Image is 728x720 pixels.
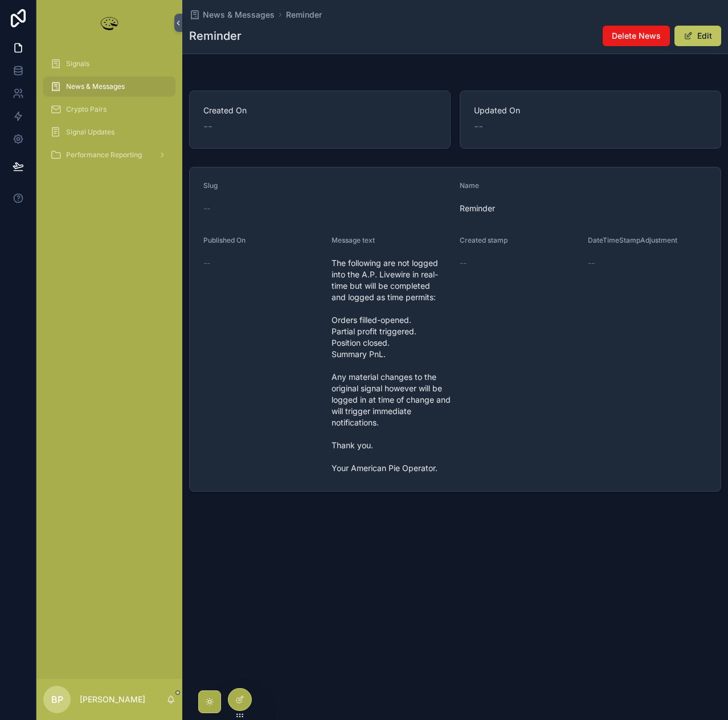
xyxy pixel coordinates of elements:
span: News & Messages [66,82,125,91]
span: -- [203,203,210,214]
a: Reminder [286,9,322,21]
span: Signal Updates [66,128,114,137]
a: News & Messages [189,9,275,21]
a: News & Messages [43,76,175,97]
span: Message text [332,236,375,244]
a: Signal Updates [43,122,175,142]
a: Signals [43,54,175,74]
span: Name [460,181,479,190]
span: Created On [203,105,436,116]
span: DateTimeStampAdjustment [588,236,677,244]
span: Created stamp [460,236,508,244]
span: BP [51,693,63,706]
span: The following are not logged into the A.P. Livewire in real-time but will be completed and logged... [332,257,451,474]
span: Crypto Pairs [66,105,107,114]
span: Published On [203,236,246,244]
a: Performance Reporting [43,145,175,165]
span: -- [588,257,595,269]
span: Updated On [474,105,707,116]
h1: Reminder [189,28,242,44]
a: Crypto Pairs [43,99,175,120]
span: -- [203,118,212,134]
span: Performance Reporting [66,150,142,159]
span: Slug [203,181,218,190]
span: News & Messages [203,9,275,21]
span: -- [203,257,210,269]
div: scrollable content [36,46,182,180]
p: [PERSON_NAME] [80,694,145,705]
span: Delete News [612,30,661,42]
button: Delete News [603,26,670,46]
button: Edit [674,26,721,46]
img: App logo [98,14,121,32]
span: -- [460,257,467,269]
span: Signals [66,59,89,68]
span: -- [474,118,483,134]
span: Reminder [460,203,707,214]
